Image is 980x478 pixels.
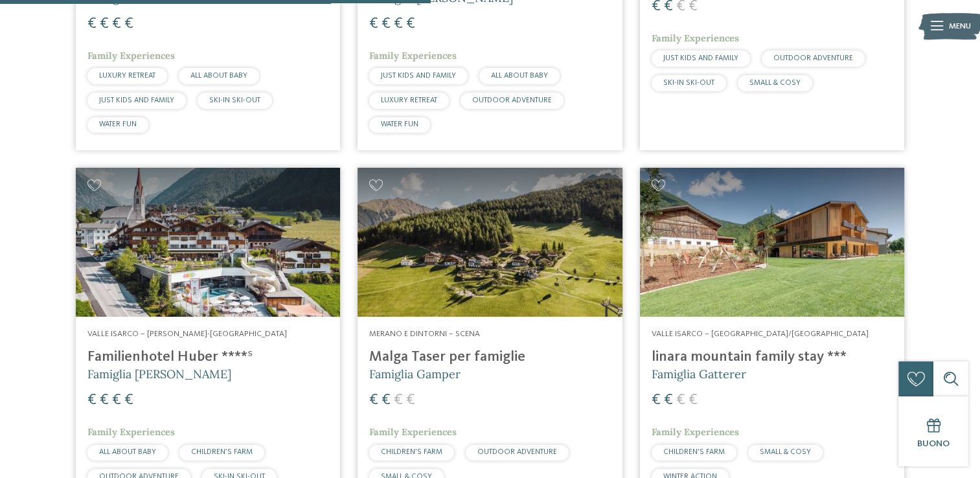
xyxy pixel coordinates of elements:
[381,448,442,456] span: CHILDREN’S FARM
[87,393,97,408] span: €
[369,50,457,62] span: Family Experiences
[99,448,156,456] span: ALL ABOUT BABY
[394,393,403,408] span: €
[87,50,175,62] span: Family Experiences
[640,168,904,317] img: Cercate un hotel per famiglie? Qui troverete solo i migliori!
[369,367,461,381] span: Famiglia Gamper
[99,97,174,104] span: JUST KIDS AND FAMILY
[87,426,175,438] span: Family Experiences
[917,439,950,448] span: Buono
[382,16,391,32] span: €
[99,120,137,128] span: WATER FUN
[491,72,548,80] span: ALL ABOUT BABY
[663,79,714,87] span: SKI-IN SKI-OUT
[87,367,231,381] span: Famiglia [PERSON_NAME]
[381,97,437,104] span: LUXURY RETREAT
[652,330,869,338] span: Valle Isarco – [GEOGRAPHIC_DATA]/[GEOGRAPHIC_DATA]
[652,367,746,381] span: Famiglia Gatterer
[676,393,685,408] span: €
[209,97,260,104] span: SKI-IN SKI-OUT
[369,16,378,32] span: €
[381,120,418,128] span: WATER FUN
[652,348,893,366] h4: linara mountain family stay ***
[652,32,739,44] span: Family Experiences
[472,97,552,104] span: OUTDOOR ADVENTURE
[898,396,968,466] a: Buono
[87,330,287,338] span: Valle Isarco – [PERSON_NAME]-[GEOGRAPHIC_DATA]
[100,16,109,32] span: €
[112,393,121,408] span: €
[664,393,673,408] span: €
[406,393,415,408] span: €
[358,168,622,317] img: Cercate un hotel per famiglie? Qui troverete solo i migliori!
[369,393,378,408] span: €
[124,393,133,408] span: €
[382,393,391,408] span: €
[773,54,853,62] span: OUTDOOR ADVENTURE
[663,448,725,456] span: CHILDREN’S FARM
[749,79,801,87] span: SMALL & COSY
[381,72,456,80] span: JUST KIDS AND FAMILY
[191,448,253,456] span: CHILDREN’S FARM
[112,16,121,32] span: €
[87,16,97,32] span: €
[663,54,738,62] span: JUST KIDS AND FAMILY
[99,72,155,80] span: LUXURY RETREAT
[76,168,340,317] img: Cercate un hotel per famiglie? Qui troverete solo i migliori!
[760,448,811,456] span: SMALL & COSY
[190,72,247,80] span: ALL ABOUT BABY
[689,393,698,408] span: €
[406,16,415,32] span: €
[369,348,610,366] h4: Malga Taser per famiglie
[652,393,661,408] span: €
[369,330,480,338] span: Merano e dintorni – Scena
[477,448,557,456] span: OUTDOOR ADVENTURE
[87,348,328,366] h4: Familienhotel Huber ****ˢ
[369,426,457,438] span: Family Experiences
[652,426,739,438] span: Family Experiences
[100,393,109,408] span: €
[394,16,403,32] span: €
[124,16,133,32] span: €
